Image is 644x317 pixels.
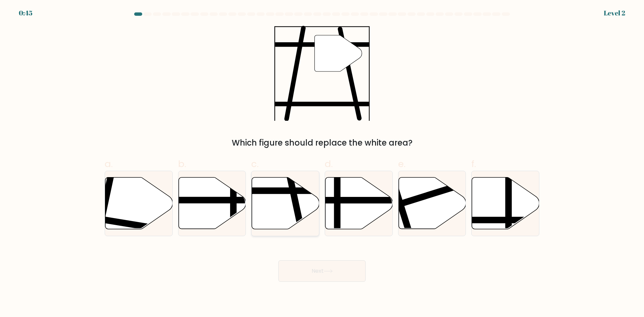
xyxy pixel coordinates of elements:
span: b. [178,157,186,170]
div: Level 2 [604,8,625,18]
div: Which figure should replace the white area? [109,137,535,149]
div: 0:45 [19,8,33,18]
span: a. [105,157,113,170]
g: " [315,35,362,71]
span: d. [325,157,333,170]
span: c. [251,157,259,170]
span: f. [471,157,476,170]
button: Next [278,260,366,282]
span: e. [398,157,406,170]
